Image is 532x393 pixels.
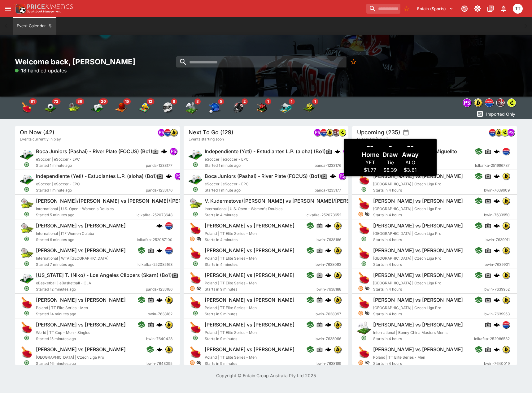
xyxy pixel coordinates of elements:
div: Snooker [256,101,268,114]
img: bwin.png [503,296,509,303]
div: lclkafka [164,129,171,136]
span: Events for [DATE] [357,136,388,142]
svg: Open [361,162,367,167]
img: PriceKinetics [27,4,73,9]
span: 72 [52,98,60,105]
img: pandascore.png [508,129,514,136]
button: Event Calendar [13,17,56,35]
span: International | U.S. Open - Women's Doubles [36,206,114,211]
img: soccer [44,101,56,114]
span: lclkafka-252085163 [137,261,172,268]
img: pandascore.png [343,148,350,155]
span: Starts in 4 minutes [205,212,306,218]
img: esports.png [20,148,33,161]
img: table_tennis.png [357,271,371,285]
span: eSoccer | eSoccer - EPC [36,182,80,186]
img: lclkafka.png [503,321,509,328]
h6: V. Kudermetova/[PERSON_NAME] vs [PERSON_NAME]/[PERSON_NAME] [205,198,376,204]
img: volleyball [138,101,150,114]
span: Started 1 minute ago [205,162,315,169]
input: search [366,4,400,14]
input: search [176,56,346,67]
img: american_football [232,101,245,114]
h6: [US_STATE] T. (Niko) - Los Angeles Clippers (Skarn) (Bo1) [36,272,172,279]
img: table_tennis.png [189,247,202,260]
img: logo-cerberus.svg [325,297,331,303]
span: bwin-7640428 [146,336,172,342]
img: bwin.png [503,197,509,204]
img: esports [91,101,103,114]
span: Poland | TT Elite Series - Men [205,256,257,261]
img: logo-cerberus.svg [494,148,500,154]
img: pandascore.png [175,173,181,179]
img: bwin.png [170,129,177,136]
span: International | U.S. Open - Women's Doubles [205,206,282,211]
span: 20 [99,98,108,105]
div: pricekinetics [332,129,340,136]
h6: [PERSON_NAME] vs [PERSON_NAME] [205,247,294,254]
span: bwin-7638182 [148,311,172,317]
img: logo-cerberus.svg [156,322,163,328]
h6: Independiente (Yeti) - Estudiantes L.P. (aloha) (Bo1) [205,148,326,155]
img: bwin.png [326,129,333,136]
span: bwin-7638097 [315,311,341,317]
img: pandascore.png [170,148,177,155]
span: Started 6 minutes ago [36,237,137,243]
div: pricekinetics [496,98,505,107]
div: bwin [502,247,510,254]
img: logo-cerberus.svg [325,222,331,229]
span: Started 5 minutes ago [36,212,137,218]
button: Select Tenant [413,4,457,14]
div: cerberus [156,222,163,229]
p: 18 handled updates [15,67,67,74]
h6: [PERSON_NAME] vs [PERSON_NAME] [36,322,126,328]
svg: Open [24,187,29,192]
span: Panama | Liga Panamena de Futbol [373,157,435,162]
div: cerberus [494,247,500,253]
svg: Open [24,236,29,242]
div: bwin [502,197,510,205]
img: futsal [303,101,315,114]
img: bwin.png [165,321,172,328]
h6: [PERSON_NAME] vs [PERSON_NAME] [205,346,294,353]
div: bwin [474,98,482,107]
div: pandascore [170,148,177,155]
span: 39 [76,98,84,105]
span: eSoccer | eSoccer - EPC [205,157,249,162]
img: bwin.png [334,247,341,254]
img: lclkafka.png [320,129,327,136]
div: lclkafka [489,129,496,136]
div: Baseball [209,101,221,114]
svg: Open [193,261,198,266]
img: soccer.png [357,148,371,161]
img: tennis [68,101,80,114]
img: bwin.png [165,296,172,303]
img: badminton [185,101,198,114]
span: eSoccer | eSoccer - EPC [205,182,249,186]
h6: [PERSON_NAME] vs [PERSON_NAME] [205,322,294,328]
svg: Open [24,261,29,266]
div: Basketball [115,101,127,114]
div: pandascore [158,129,165,136]
span: bwin-7638186 [316,237,341,243]
span: 81 [29,98,37,105]
img: logo-cerberus.svg [325,322,331,328]
img: Sportsbook Management [27,10,61,13]
img: esports.png [20,172,33,186]
img: bwin.png [334,222,341,229]
img: lclkafka.png [164,129,171,136]
span: 8 [194,98,201,105]
img: pricekinetics.png [333,129,339,136]
h6: [PERSON_NAME] vs [PERSON_NAME] [373,247,463,254]
span: 1 [265,98,271,105]
img: logo-cerberus.svg [494,297,500,303]
div: bwin [334,247,341,254]
div: cerberus [334,148,341,154]
span: Started 1 minute ago [36,162,146,169]
svg: Open [361,236,367,242]
h6: [PERSON_NAME] vs [PERSON_NAME] [205,272,294,279]
img: table_tennis [20,101,33,114]
div: lclkafka [165,222,172,229]
img: table_tennis.png [20,321,33,335]
img: esports.png [20,271,33,285]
